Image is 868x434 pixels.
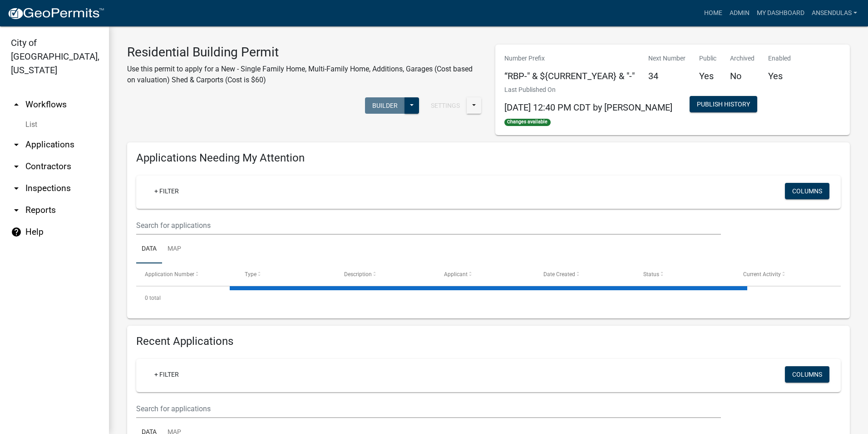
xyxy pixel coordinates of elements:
div: 0 total [136,287,841,309]
input: Search for applications [136,399,721,418]
p: Use this permit to apply for a New - Single Family Home, Multi-Family Home, Additions, Garages (C... [127,64,482,86]
a: + Filter [147,366,186,383]
button: Builder [365,97,405,114]
i: arrow_drop_down [11,183,22,194]
a: My Dashboard [753,5,808,22]
p: Archived [730,54,755,63]
h5: Yes [768,71,791,81]
a: Admin [726,5,753,22]
a: ansendulas [808,5,861,22]
span: Current Activity [743,271,781,278]
datatable-header-cell: Date Created [535,263,635,285]
i: arrow_drop_down [11,161,22,172]
button: Publish History [690,96,757,112]
h5: Yes [699,71,716,81]
button: Columns [785,183,829,199]
a: Data [136,235,162,264]
span: [DATE] 12:40 PM CDT by [PERSON_NAME] [504,102,672,113]
wm-modal-confirm: Workflow Publish History [690,101,757,109]
datatable-header-cell: Status [635,263,735,285]
a: Map [162,235,187,264]
h5: “RBP-" & ${CURRENT_YEAR} & "-" [504,71,635,81]
h4: Recent Applications [136,335,841,348]
i: arrow_drop_down [11,205,22,216]
datatable-header-cell: Description [335,263,435,285]
span: Changes available [504,119,551,126]
h5: No [730,71,755,81]
span: Type [245,271,256,278]
i: arrow_drop_down [11,139,22,150]
button: Settings [424,97,467,114]
span: Application Number [145,271,194,278]
h3: Residential Building Permit [127,45,482,60]
datatable-header-cell: Application Number [136,263,236,285]
datatable-header-cell: Applicant [435,263,535,285]
p: Last Published On [504,85,672,95]
datatable-header-cell: Current Activity [734,263,834,285]
a: Home [700,5,726,22]
datatable-header-cell: Type [236,263,336,285]
p: Public [699,54,716,63]
a: + Filter [147,183,186,199]
i: arrow_drop_up [11,99,22,110]
button: Columns [785,366,829,383]
p: Next Number [648,54,686,63]
input: Search for applications [136,216,721,235]
h5: 34 [648,71,686,81]
span: Applicant [444,271,468,278]
p: Number Prefix [504,54,635,63]
span: Description [344,271,372,278]
i: help [11,227,22,237]
p: Enabled [768,54,791,63]
span: Date Created [543,271,575,278]
h4: Applications Needing My Attention [136,151,841,165]
span: Status [643,271,659,278]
